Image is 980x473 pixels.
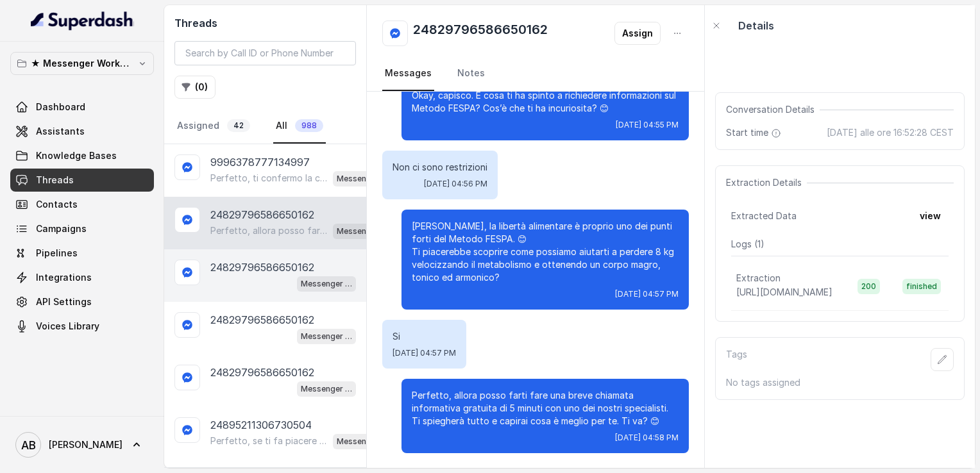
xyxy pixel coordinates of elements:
[210,207,314,222] p: 24829796586650162
[36,295,92,308] span: API Settings
[174,41,356,65] input: Search by Call ID or Phone Number
[36,320,99,333] span: Voices Library
[301,278,352,290] p: Messenger Metodo FESPA v2
[857,279,880,294] span: 200
[36,174,74,187] span: Threads
[726,103,820,116] span: Conversation Details
[726,176,807,189] span: Extraction Details
[413,21,548,46] h2: 24829796586650162
[337,172,388,185] p: Messenger Metodo FESPA v2
[412,389,679,427] p: Perfetto, allora posso farti fare una breve chiamata informativa gratuita di 5 minuti con uno dei...
[36,125,85,138] span: Assistants
[382,56,689,91] nav: Tabs
[393,330,456,343] p: Si
[10,120,154,143] a: Assistants
[337,435,388,448] p: Messenger Metodo FESPA v2
[174,76,215,99] button: (0)
[337,225,388,238] p: Messenger Metodo FESPA v2
[36,149,117,162] span: Knowledge Bases
[301,330,352,343] p: Messenger Metodo FESPA v2
[301,383,352,395] p: Messenger Metodo FESPA v2
[912,204,949,228] button: view
[731,238,949,251] p: Logs ( 1 )
[10,52,154,75] button: ★ Messenger Workspace
[726,376,954,389] p: No tags assigned
[614,22,661,45] button: Assign
[10,315,154,338] a: Voices Library
[174,109,356,144] nav: Tabs
[21,438,36,452] text: AB
[174,15,356,31] h2: Threads
[210,172,328,185] p: Perfetto, ti confermo la chiamata per [DATE] alle 17:00! Un nostro segretario ti chiamerà per ela...
[273,109,326,144] a: All988
[10,266,154,289] a: Integrations
[210,224,328,237] p: Perfetto, allora posso farti fare una breve chiamata informativa gratuita di 5 minuti con uno dei...
[36,271,92,284] span: Integrations
[726,348,747,371] p: Tags
[10,193,154,216] a: Contacts
[174,109,253,144] a: Assigned42
[210,260,314,275] p: 24829796586650162
[36,247,78,260] span: Pipelines
[615,289,679,299] span: [DATE] 04:57 PM
[736,286,832,297] span: [URL][DOMAIN_NAME]
[393,348,456,358] span: [DATE] 04:57 PM
[210,435,328,447] p: Perfetto, se ti fa piacere possiamo fare una breve chiamata informativa di 5 minuti, gratuita e s...
[10,427,154,463] a: [PERSON_NAME]
[295,119,323,132] span: 988
[10,95,154,119] a: Dashboard
[210,417,312,433] p: 24895211306730504
[10,242,154,265] a: Pipelines
[210,312,314,328] p: 24829796586650162
[36,198,78,211] span: Contacts
[210,154,310,170] p: 9996378777134997
[36,222,87,235] span: Campaigns
[227,119,250,132] span: 42
[31,10,134,31] img: light.svg
[736,272,781,285] p: Extraction
[49,438,122,451] span: [PERSON_NAME]
[10,217,154,240] a: Campaigns
[210,365,314,380] p: 24829796586650162
[412,220,679,284] p: [PERSON_NAME], la libertà alimentare è proprio uno dei punti forti del Metodo FESPA. 😊 Ti piacere...
[615,433,679,443] span: [DATE] 04:58 PM
[412,89,679,115] p: Okay, capisco. E cosa ti ha spinto a richiedere informazioni sul Metodo FESPA? Cos’è che ti ha in...
[382,56,434,91] a: Messages
[424,179,487,189] span: [DATE] 04:56 PM
[10,290,154,313] a: API Settings
[10,144,154,167] a: Knowledge Bases
[10,169,154,192] a: Threads
[731,210,797,222] span: Extracted Data
[726,126,784,139] span: Start time
[31,56,133,71] p: ★ Messenger Workspace
[455,56,487,91] a: Notes
[738,18,774,33] p: Details
[36,101,85,113] span: Dashboard
[902,279,941,294] span: finished
[393,161,487,174] p: Non ci sono restrizioni
[616,120,679,130] span: [DATE] 04:55 PM
[827,126,954,139] span: [DATE] alle ore 16:52:28 CEST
